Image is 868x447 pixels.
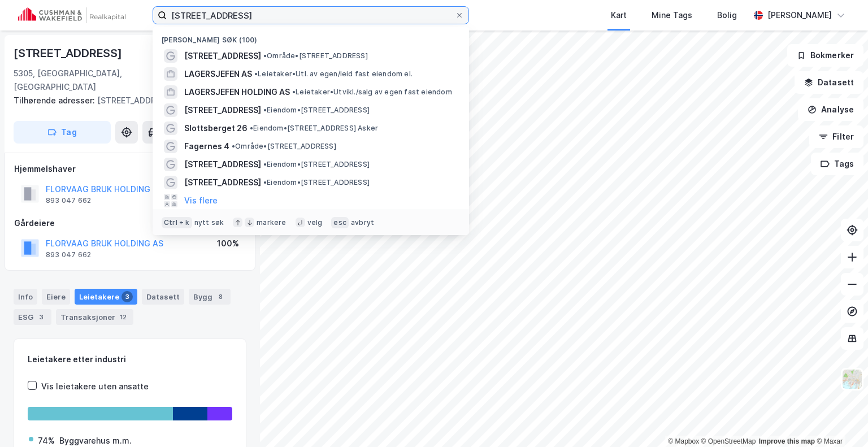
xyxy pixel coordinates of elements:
span: Tilhørende adresser: [14,96,97,105]
div: Kontrollprogram for chat [811,393,868,447]
div: ESG [14,309,51,325]
div: 3 [121,291,133,302]
div: 100% [217,237,239,250]
div: [PERSON_NAME] [767,8,832,22]
button: Vis flere [184,194,218,207]
button: Analyse [798,98,863,121]
span: Område • [STREET_ADDRESS] [263,51,368,60]
span: • [292,88,296,96]
span: Eiendom • [STREET_ADDRESS] [263,106,370,115]
button: Bokmerker [787,44,863,67]
span: Eiendom • [STREET_ADDRESS] [263,178,370,187]
span: Fagernes 4 [184,140,229,153]
span: [STREET_ADDRESS] [184,103,261,117]
span: Område • [STREET_ADDRESS] [232,142,336,151]
div: Leietakere etter industri [28,353,232,366]
span: LAGERSJEFEN HOLDING AS [184,85,290,99]
div: Datasett [142,289,184,305]
span: • [254,70,258,78]
iframe: Chat Widget [811,393,868,447]
img: Z [841,368,863,390]
button: Tag [14,121,111,144]
button: Tags [811,153,863,175]
span: • [263,106,267,114]
div: Kart [611,8,627,22]
img: cushman-wakefield-realkapital-logo.202ea83816669bd177139c58696a8fa1.svg [18,7,125,23]
div: Bygg [189,289,231,305]
div: 12 [118,311,129,323]
span: LAGERSJEFEN AS [184,67,252,81]
button: Filter [809,125,863,148]
div: Gårdeiere [14,216,246,230]
span: Leietaker • Utl. av egen/leid fast eiendom el. [254,70,413,79]
div: esc [331,217,349,228]
div: Hjemmelshaver [14,162,246,176]
span: • [232,142,235,150]
button: Datasett [795,71,863,94]
span: [STREET_ADDRESS] [184,158,261,171]
span: Leietaker • Utvikl./salg av egen fast eiendom [292,88,452,97]
a: Mapbox [668,437,699,445]
div: Ctrl + k [162,217,192,228]
div: Transaksjoner [56,309,133,325]
div: 893 047 662 [46,196,91,205]
div: 893 047 662 [46,250,91,259]
div: 3 [36,311,47,323]
span: Slottsberget 26 [184,121,248,135]
a: OpenStreetMap [701,437,756,445]
span: [STREET_ADDRESS] [184,176,261,189]
div: [STREET_ADDRESS] [14,94,237,107]
span: • [263,51,267,60]
div: Leietakere [75,289,137,305]
a: Improve this map [759,437,815,445]
div: Eiere [42,289,70,305]
div: velg [307,218,323,227]
span: Eiendom • [STREET_ADDRESS] [263,160,370,169]
div: nytt søk [194,218,224,227]
span: Eiendom • [STREET_ADDRESS] Asker [250,124,378,133]
div: Vis leietakere uten ansatte [41,380,149,393]
input: Søk på adresse, matrikkel, gårdeiere, leietakere eller personer [167,7,455,24]
span: • [263,160,267,168]
div: [PERSON_NAME] søk (100) [153,27,469,47]
div: markere [257,218,286,227]
div: 8 [215,291,226,302]
div: [STREET_ADDRESS] [14,44,124,62]
span: • [263,178,267,186]
div: avbryt [351,218,374,227]
span: [STREET_ADDRESS] [184,49,261,63]
div: Info [14,289,37,305]
span: • [250,124,253,132]
div: 5305, [GEOGRAPHIC_DATA], [GEOGRAPHIC_DATA] [14,67,201,94]
div: Bolig [717,8,737,22]
div: Mine Tags [652,8,692,22]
